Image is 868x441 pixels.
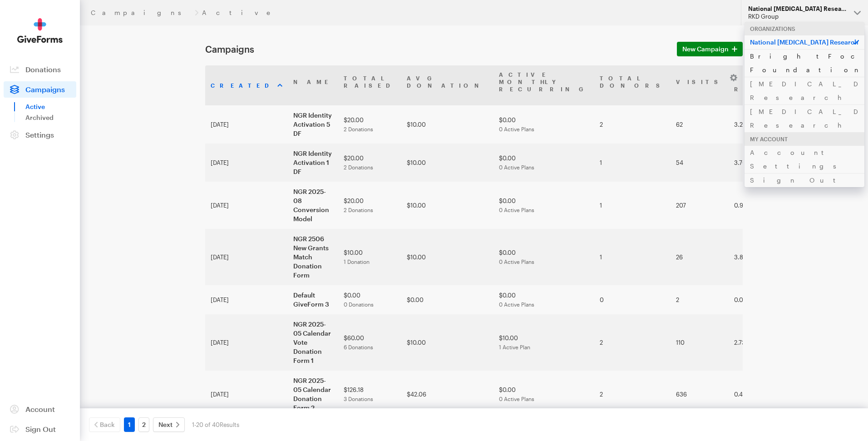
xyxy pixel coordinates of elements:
th: TotalRaised: activate to sort column ascending [338,65,401,105]
span: 2 Donations [344,126,373,132]
td: 3.23% [729,105,787,144]
span: 0 Donations [344,301,374,307]
img: GiveForms [17,18,63,43]
a: Sign Out [745,173,864,187]
a: Donations [4,61,76,78]
span: 0 Active Plans [499,301,534,307]
td: $0.00 [493,371,594,418]
span: 6 Donations [344,344,373,350]
span: 1 Donation [344,258,370,265]
th: AvgDonation: activate to sort column ascending [401,65,493,105]
td: $60.00 [338,314,401,371]
td: NGR Identity Activation 5 DF [288,105,338,144]
td: [DATE] [205,371,288,418]
span: Next [158,419,173,430]
h1: Campaigns [205,44,666,55]
td: 1 [594,144,671,182]
td: 3.85% [729,229,787,285]
th: Visits: activate to sort column ascending [671,65,729,105]
td: $126.18 [338,371,401,418]
a: Active [25,101,76,112]
span: 2 Donations [344,164,373,170]
td: $10.00 [401,229,493,285]
td: [DATE] [205,144,288,182]
td: $10.00 [338,229,401,285]
a: Account Settings [745,145,864,173]
td: 1 [594,182,671,229]
td: [DATE] [205,105,288,144]
span: Sign Out [25,425,56,433]
td: 62 [671,105,729,144]
th: TotalDonors: activate to sort column ascending [594,65,671,105]
span: 2 Donations [344,207,373,213]
td: 110 [671,314,729,371]
th: Conv. Rate: activate to sort column ascending [729,65,787,105]
td: 2.73% [729,314,787,371]
td: NGR 2025-08 Conversion Model [288,182,338,229]
td: NGR 2506 New Grants Match Donation Form [288,229,338,285]
a: [MEDICAL_DATA] Research [745,104,864,132]
td: $20.00 [338,182,401,229]
td: [DATE] [205,314,288,371]
td: $0.00 [493,182,594,229]
td: $10.00 [401,144,493,182]
span: Campaigns [25,85,65,94]
td: Default GiveForm 3 [288,285,338,314]
a: [MEDICAL_DATA] Research [745,77,864,104]
td: $0.00 [338,285,401,314]
a: New Campaign [677,42,743,56]
td: 26 [671,229,729,285]
td: 207 [671,182,729,229]
td: $0.00 [401,285,493,314]
a: Settings [4,127,76,143]
th: Name: activate to sort column ascending [288,65,338,105]
td: 2 [594,314,671,371]
div: My Account [745,132,864,146]
td: 0 [594,285,671,314]
td: [DATE] [205,229,288,285]
td: $0.00 [493,229,594,285]
span: 3 Donations [344,396,373,402]
td: [DATE] [205,285,288,314]
td: [DATE] [205,182,288,229]
td: NGR 2025-05 Calendar Vote Donation Form 1 [288,314,338,371]
p: National [MEDICAL_DATA] Research [745,35,864,49]
th: Active MonthlyRecurring: activate to sort column ascending [493,65,594,105]
span: New Campaign [682,44,729,55]
td: $20.00 [338,144,401,182]
td: NGR Identity Activation 1 DF [288,144,338,182]
div: National [MEDICAL_DATA] Research [748,5,847,13]
a: BrightFocus Foundation [745,49,864,77]
td: 2 [671,285,729,314]
td: $0.00 [493,105,594,144]
td: $10.00 [401,182,493,229]
td: 3.70% [729,144,787,182]
td: $10.00 [401,314,493,371]
td: 636 [671,371,729,418]
td: $10.00 [401,105,493,144]
div: RKD Group [748,13,847,20]
span: 0 Active Plans [499,396,534,402]
th: Created: activate to sort column ascending [205,65,288,105]
a: Sign Out [4,421,76,437]
td: 0.47% [729,371,787,418]
span: Donations [25,65,61,74]
a: Campaigns [91,9,191,16]
a: Account [4,401,76,417]
td: $20.00 [338,105,401,144]
span: Settings [25,130,54,139]
td: $0.00 [493,144,594,182]
div: Organizations [745,22,864,35]
a: Archived [25,112,76,123]
td: 54 [671,144,729,182]
span: Account [25,405,55,413]
a: Next [153,417,185,432]
td: $0.00 [493,285,594,314]
a: 2 [138,417,149,432]
span: Results [220,421,239,428]
td: 1 [594,229,671,285]
span: 0 Active Plans [499,258,534,265]
span: 0 Active Plans [499,207,534,213]
td: NGR 2025-05 Calendar Donation Form 2 [288,371,338,418]
td: 0.00% [729,285,787,314]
